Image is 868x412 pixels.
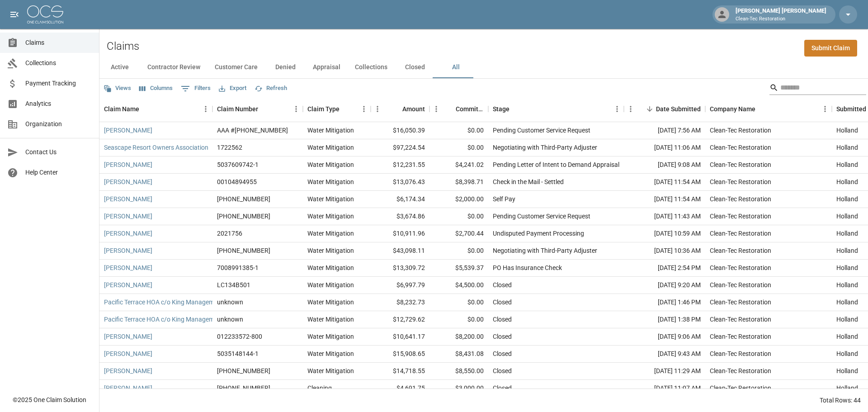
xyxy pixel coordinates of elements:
[493,332,512,341] div: Closed
[390,103,402,115] button: Sort
[307,177,354,186] div: Water Mitigation
[104,126,152,135] a: [PERSON_NAME]
[429,191,488,208] div: $2,000.00
[429,328,488,346] div: $8,200.00
[25,58,92,68] span: Collections
[493,143,597,152] div: Negotiating with Third-Party Adjuster
[307,126,354,135] div: Water Mitigation
[624,225,705,242] div: [DATE] 10:59 AM
[371,225,429,242] div: $10,911.96
[710,315,771,324] div: Clean-Tec Restoration
[371,311,429,328] div: $12,729.62
[836,177,858,186] div: Holland
[624,242,705,260] div: [DATE] 10:36 AM
[488,96,624,122] div: Stage
[705,96,832,122] div: Company Name
[307,96,340,122] div: Claim Type
[429,208,488,225] div: $0.00
[429,96,488,122] div: Committed Amount
[104,332,152,341] a: [PERSON_NAME]
[836,143,858,152] div: Holland
[217,315,243,324] div: unknown
[25,99,92,109] span: Analytics
[371,380,429,397] div: $4,691.75
[212,96,303,122] div: Claim Number
[217,126,288,135] div: AAA #1006-34-4626
[624,363,705,380] div: [DATE] 11:29 AM
[25,38,92,47] span: Claims
[217,384,270,393] div: 01-008-634037
[139,103,152,115] button: Sort
[624,294,705,311] div: [DATE] 1:46 PM
[836,366,858,375] div: Holland
[836,194,858,204] div: Holland
[104,280,152,289] a: [PERSON_NAME]
[710,194,771,204] div: Clean-Tec Restoration
[140,57,208,78] button: Contractor Review
[104,384,152,393] a: [PERSON_NAME]
[104,298,237,307] a: Pacific Terrace HOA c/o King Management, LLC
[104,366,152,375] a: [PERSON_NAME]
[289,102,303,116] button: Menu
[493,126,590,135] div: Pending Customer Service Request
[371,208,429,225] div: $3,674.86
[755,103,768,115] button: Sort
[429,139,488,156] div: $0.00
[493,246,597,255] div: Negotiating with Third-Party Adjuster
[217,194,270,204] div: 1006-18-2882
[710,143,771,152] div: Clean-Tec Restoration
[107,40,139,53] h2: Claims
[429,225,488,242] div: $2,700.44
[104,212,152,221] a: [PERSON_NAME]
[836,349,858,358] div: Holland
[217,143,242,152] div: 1722562
[624,277,705,294] div: [DATE] 9:20 AM
[104,263,152,272] a: [PERSON_NAME]
[307,280,354,289] div: Water Mitigation
[836,126,858,135] div: Holland
[371,102,384,116] button: Menu
[307,366,354,375] div: Water Mitigation
[624,96,705,122] div: Date Submitted
[429,242,488,260] div: $0.00
[429,260,488,277] div: $5,539.37
[217,246,270,255] div: 1006-18-2882
[710,366,771,375] div: Clean-Tec Restoration
[493,349,512,358] div: Closed
[493,194,515,204] div: Self Pay
[307,332,354,341] div: Water Mitigation
[710,96,755,122] div: Company Name
[217,332,262,341] div: 012233572-800
[104,160,152,169] a: [PERSON_NAME]
[493,96,509,122] div: Stage
[25,119,92,129] span: Organization
[371,122,429,139] div: $16,050.39
[104,246,152,255] a: [PERSON_NAME]
[429,174,488,191] div: $8,398.71
[104,194,152,204] a: [PERSON_NAME]
[199,102,212,116] button: Menu
[5,5,24,24] button: open drawer
[27,5,63,24] img: ocs-logo-white-transparent.png
[429,122,488,139] div: $0.00
[395,57,435,78] button: Closed
[836,246,858,255] div: Holland
[493,384,512,393] div: Closed
[710,160,771,169] div: Clean-Tec Restoration
[104,229,152,238] a: [PERSON_NAME]
[104,177,152,186] a: [PERSON_NAME]
[307,194,354,204] div: Water Mitigation
[818,102,832,116] button: Menu
[306,57,348,78] button: Appraisal
[836,298,858,307] div: Holland
[710,229,771,238] div: Clean-Tec Restoration
[371,294,429,311] div: $8,232.73
[101,81,133,95] button: Views
[624,174,705,191] div: [DATE] 11:54 AM
[371,277,429,294] div: $6,997.79
[371,346,429,363] div: $15,908.65
[104,315,237,324] a: Pacific Terrace HOA c/o King Management, LLC
[624,191,705,208] div: [DATE] 11:54 AM
[836,263,858,272] div: Holland
[732,6,830,23] div: [PERSON_NAME] [PERSON_NAME]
